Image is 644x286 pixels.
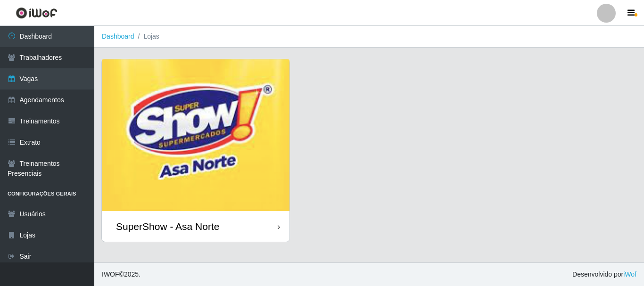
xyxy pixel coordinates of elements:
nav: breadcrumb [94,26,644,48]
span: © 2025 . [102,270,140,279]
a: Dashboard [102,33,134,40]
span: Desenvolvido por [572,270,636,279]
a: iWof [623,270,636,278]
span: IWOF [102,270,119,278]
a: SuperShow - Asa Norte [102,59,289,242]
div: SuperShow - Asa Norte [116,221,219,232]
li: Lojas [134,32,159,41]
img: cardImg [102,59,289,211]
img: CoreUI Logo [16,7,58,19]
